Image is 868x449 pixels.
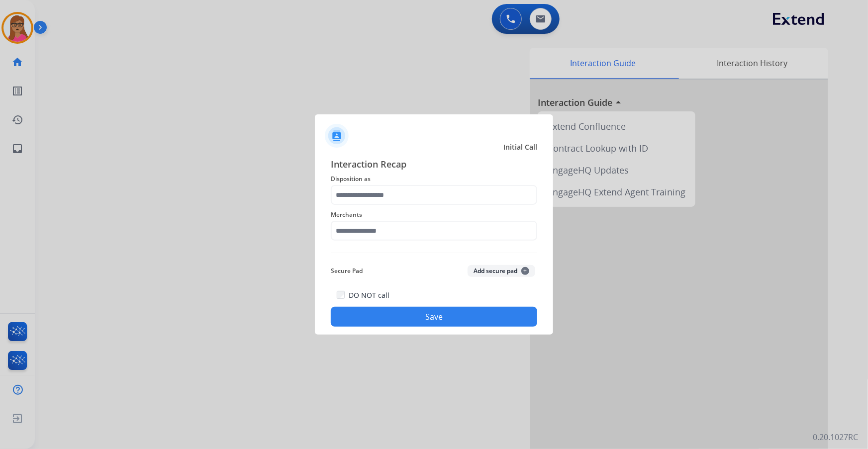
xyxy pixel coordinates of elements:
[331,265,363,277] span: Secure Pad
[468,265,535,277] button: Add secure pad+
[813,431,858,443] p: 0.20.1027RC
[331,173,537,185] span: Disposition as
[331,209,537,221] span: Merchants
[349,290,389,300] label: DO NOT call
[521,267,529,275] span: +
[503,142,537,152] span: Initial Call
[331,157,537,173] span: Interaction Recap
[331,307,537,327] button: Save
[331,253,537,253] img: contact-recap-line.svg
[325,124,349,148] img: contactIcon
